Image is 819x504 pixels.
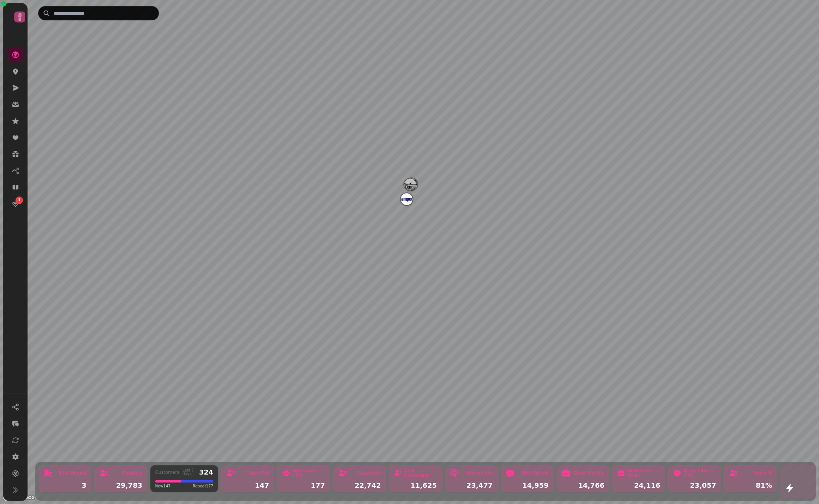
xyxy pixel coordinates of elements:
[617,482,660,489] div: 24,116
[338,482,381,489] div: 22,742
[155,483,171,489] span: New 147
[574,471,604,475] div: Email Opt-ins
[401,193,413,207] div: Map marker
[466,471,492,475] div: Interactions
[293,469,325,478] div: Returning (7d)
[356,471,381,475] div: Customers
[673,482,716,489] div: 23,057
[506,482,549,489] div: 14,959
[282,482,325,489] div: 177
[561,482,605,489] div: 14,766
[43,482,86,489] div: 3
[753,471,772,475] div: Reach %
[627,469,660,478] div: Marketable Email
[404,469,437,478] div: New Customers
[404,178,416,191] button: The Barrelman
[199,469,213,476] div: 324
[8,197,23,212] a: 1
[58,471,86,475] div: Total Venues
[521,471,549,475] div: SMS Opt-ins
[729,482,772,489] div: 81%
[450,482,493,489] div: 23,477
[406,178,418,192] div: Map marker
[248,471,269,475] div: New (7d)
[394,482,437,489] div: 11,625
[226,482,269,489] div: 147
[18,198,20,203] span: 1
[404,178,416,193] div: Map marker
[182,469,196,476] div: Last 7 days
[99,482,142,489] div: 29,783
[683,469,716,478] div: Marketable SMS
[406,178,418,190] button: Bruach Bar & Restaurant
[122,471,142,475] div: Contacts
[193,483,213,489] span: Repeat 177
[401,193,413,205] button: Fox Taverns venue
[155,470,180,475] div: Customers
[2,493,35,502] a: Mapbox logo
